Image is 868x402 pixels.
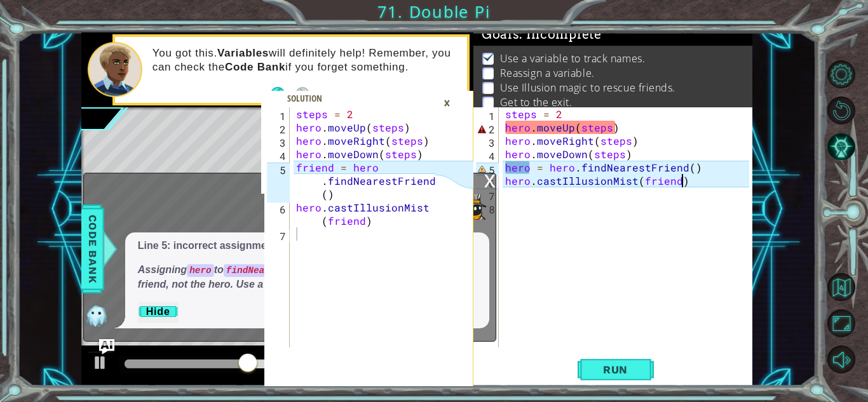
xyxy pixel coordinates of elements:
div: 2 [476,123,499,136]
button: Mute [827,345,855,373]
div: x [484,173,496,186]
button: Restart Level [827,97,855,124]
button: Ask AI [99,339,114,354]
div: 6 [476,176,499,189]
div: 5 [476,163,499,176]
div: 1 [267,109,290,123]
img: Check mark for checkbox [482,51,495,62]
div: 6 [267,203,290,229]
div: 5 [267,163,290,203]
img: AI [84,303,109,328]
button: Maximize Browser [827,309,855,337]
button: Ctrl + P: Play [88,351,113,377]
span: : Incomplete [519,27,601,42]
code: findNearestFriend() [224,264,333,277]
div: × [437,92,457,114]
div: 1 [476,109,499,123]
strong: Code Bank [225,61,285,73]
div: 7 [476,189,499,203]
button: Level Options [827,60,855,88]
span: Goals [482,27,602,43]
div: 7 [267,229,290,243]
a: Back to Map [829,269,868,305]
strong: Variables [217,47,269,59]
button: Back to Map [827,273,855,301]
em: Assigning to causes to become the friend, not the hero. Use a different variable. [138,264,463,290]
div: 2 [267,123,290,136]
div: 8 [476,203,499,216]
p: You got this. will definitely help! Remember, you can check the if you forget something. [153,46,458,74]
span: Run [590,363,641,376]
p: Use Illusion magic to rescue friends. [500,81,675,95]
button: Hide [138,302,179,322]
div: 4 [476,149,499,163]
p: Get to the exit. [500,95,573,109]
div: 3 [476,136,499,149]
code: hero [187,264,214,277]
div: Solution [281,92,329,105]
div: 3 [267,136,290,149]
span: Code Bank [83,210,103,288]
div: 4 [267,149,290,163]
p: Reassign a variable. [500,66,595,80]
p: Line 5: incorrect assignment [138,239,477,253]
button: AI Hint [827,133,855,161]
button: Shift+Enter: Run current code. [578,356,654,384]
p: Use а variable to track names. [500,51,646,65]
